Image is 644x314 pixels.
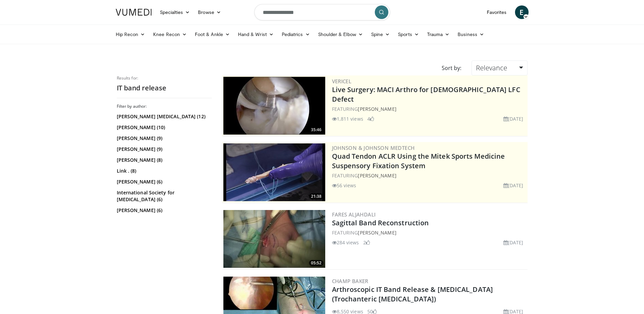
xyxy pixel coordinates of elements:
a: 35:46 [223,77,325,135]
a: [PERSON_NAME] (9) [117,135,210,142]
p: Results for: [117,75,212,81]
li: 2 [363,239,370,246]
h3: Filter by author: [117,104,212,109]
li: 284 views [332,239,359,246]
a: Spine [367,28,394,41]
span: 05:52 [309,260,324,266]
a: [PERSON_NAME] (6) [117,178,210,185]
img: 376c4a6b-7445-4e12-a295-4647432ac194.300x170_q85_crop-smart_upscale.jpg [223,210,325,268]
img: VuMedi Logo [116,9,152,16]
li: [DATE] [503,239,523,246]
div: FEATURING [332,105,526,112]
a: Link . (8) [117,168,210,174]
a: Shoulder & Elbow [314,28,367,41]
span: 35:46 [309,127,324,133]
a: Relevance [472,60,527,75]
div: FEATURING [332,172,526,179]
a: E [515,5,529,19]
a: International Society for [MEDICAL_DATA] (6) [117,189,210,203]
a: Browse [194,5,225,19]
a: Fares AlJahdali [332,211,376,218]
div: FEATURING [332,229,526,236]
a: Live Surgery: MACI Arthro for [DEMOGRAPHIC_DATA] LFC Defect [332,85,520,104]
span: Relevance [476,63,507,72]
a: Specialties [156,5,194,19]
input: Search topics, interventions [254,4,390,20]
a: Hand & Wrist [234,28,278,41]
li: 56 views [332,182,356,189]
div: Sort by: [437,60,466,75]
a: [PERSON_NAME] (6) [117,207,210,214]
a: 05:52 [223,210,325,268]
li: [DATE] [503,115,523,122]
a: Champ Baker [332,278,368,284]
a: Sports [394,28,423,41]
img: b78fd9da-dc16-4fd1-a89d-538d899827f1.300x170_q85_crop-smart_upscale.jpg [223,143,325,201]
a: Johnson & Johnson MedTech [332,144,415,151]
a: [PERSON_NAME] [358,172,396,179]
a: Knee Recon [149,28,191,41]
li: [DATE] [503,182,523,189]
li: 4 [367,115,374,122]
a: Arthroscopic IT Band Release & [MEDICAL_DATA] (Trochanteric [MEDICAL_DATA]) [332,285,493,303]
a: Quad Tendon ACLR Using the Mitek Sports Medicine Suspensory Fixation System [332,152,505,170]
a: [PERSON_NAME] (10) [117,124,210,131]
img: eb023345-1e2d-4374-a840-ddbc99f8c97c.300x170_q85_crop-smart_upscale.jpg [223,77,325,135]
a: 21:38 [223,143,325,201]
a: [PERSON_NAME] (9) [117,146,210,153]
a: Favorites [483,5,511,19]
a: Vericel [332,78,352,85]
a: Foot & Ankle [191,28,234,41]
li: 1,811 views [332,115,363,122]
a: [PERSON_NAME] [358,106,396,112]
a: [PERSON_NAME] (8) [117,157,210,163]
a: Business [454,28,488,41]
h2: IT band release [117,84,212,92]
a: Pediatrics [278,28,314,41]
a: Sagittal Band Reconstruction [332,218,429,227]
a: [PERSON_NAME] [358,229,396,236]
span: 21:38 [309,193,324,199]
a: Hip Recon [112,28,149,41]
a: Trauma [423,28,454,41]
a: [PERSON_NAME] [MEDICAL_DATA] (12) [117,113,210,120]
